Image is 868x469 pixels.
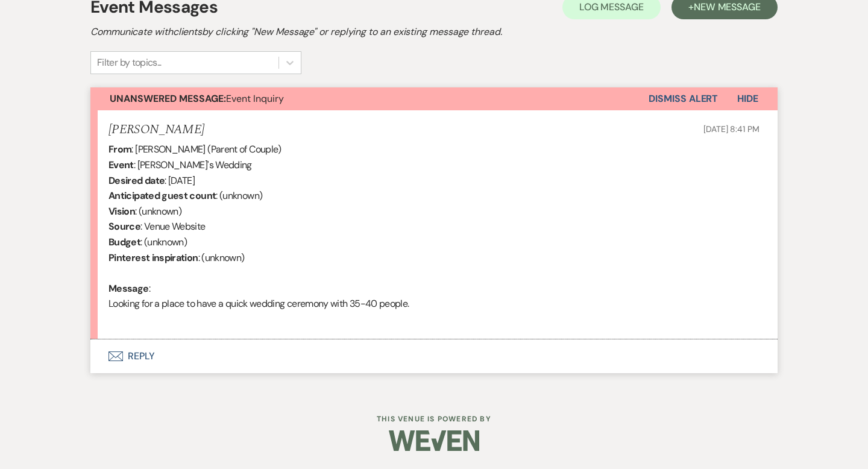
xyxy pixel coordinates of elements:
b: Anticipated guest count [108,189,216,202]
button: Dismiss Alert [649,87,718,110]
div: Filter by topics... [97,55,162,70]
b: Message [108,282,149,295]
span: [DATE] 8:41 PM [703,124,759,134]
b: Budget [108,236,140,248]
span: Event Inquiry [110,92,284,105]
button: Unanswered Message:Event Inquiry [90,87,649,110]
img: Weven Logo [389,420,479,462]
b: Vision [108,205,135,218]
b: Pinterest inspiration [108,251,198,264]
strong: Unanswered Message: [110,92,226,105]
b: Desired date [108,174,165,187]
b: Event [108,159,134,171]
button: Hide [718,87,778,110]
b: Source [108,220,140,233]
button: Reply [90,339,778,373]
h2: Communicate with clients by clicking "New Message" or replying to an existing message thread. [90,25,778,39]
h5: [PERSON_NAME] [108,122,204,137]
span: Hide [737,92,758,105]
span: Log Message [579,1,644,13]
b: From [108,143,131,156]
span: New Message [694,1,761,13]
div: : [PERSON_NAME] (Parent of Couple) : [PERSON_NAME]'s Wedding : [DATE] : (unknown) : (unknown) : V... [108,142,759,327]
